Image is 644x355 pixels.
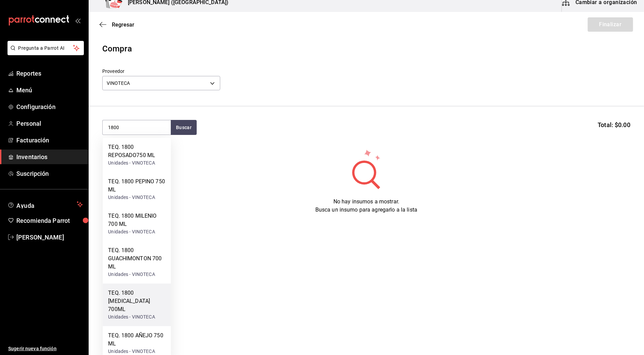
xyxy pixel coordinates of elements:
span: [PERSON_NAME] [16,233,83,242]
span: Regresar [112,21,134,28]
div: Unidades - VINOTECA [108,159,165,167]
span: Reportes [16,69,83,78]
div: Unidades - VINOTECA [108,348,165,355]
span: Suscripción [16,169,83,178]
div: TEQ. 1800 AÑEJO 750 ML [108,331,165,348]
a: Pregunta a Parrot AI [5,49,84,57]
span: Pregunta a Parrot AI [18,45,73,52]
span: Recomienda Parrot [16,216,83,225]
div: TEQ. 1800 GUACHIMONTON 700 ML [108,246,165,271]
span: Facturación [16,136,83,145]
button: Regresar [100,21,134,28]
button: open_drawer_menu [75,18,80,23]
span: Menú [16,86,83,95]
span: Personal [16,119,83,128]
button: Buscar [171,120,197,135]
div: TEQ. 1800 [MEDICAL_DATA] 700ML [108,289,165,313]
div: TEQ. 1800 MILENIO 700 ML [108,212,165,228]
div: Compra [102,43,630,55]
span: Total: $0.00 [598,120,630,129]
div: TEQ. 1800 REPOSADO750 ML [108,143,165,159]
span: Inventarios [16,152,83,161]
label: Proveedor [102,69,220,74]
div: TEQ. 1800 PEPINO 750 ML [108,177,165,194]
div: Unidades - VINOTECA [108,194,165,201]
div: Unidades - VINOTECA [108,271,165,278]
div: VINOTECA [102,76,220,90]
button: Pregunta a Parrot AI [8,41,84,55]
input: Buscar insumo [103,120,171,135]
span: Sugerir nueva función [8,345,83,352]
span: Configuración [16,102,83,111]
span: Ayuda [16,200,74,209]
span: No hay insumos a mostrar. Busca un insumo para agregarlo a la lista [315,198,417,213]
div: Unidades - VINOTECA [108,313,165,321]
div: Unidades - VINOTECA [108,228,165,235]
